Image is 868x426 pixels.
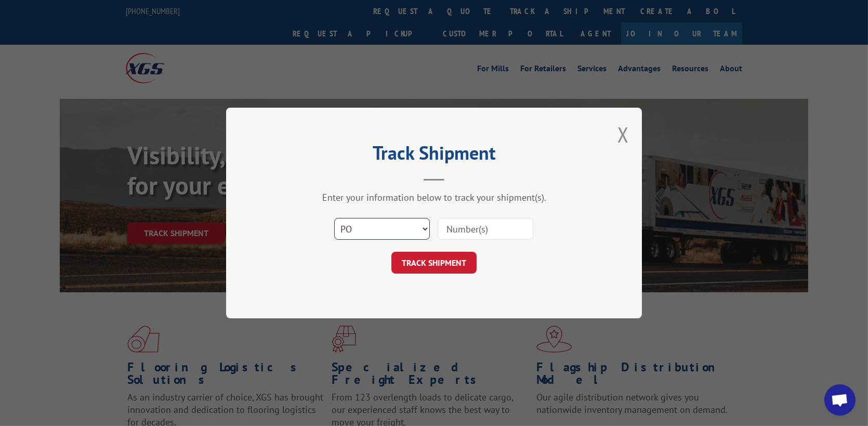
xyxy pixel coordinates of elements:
button: TRACK SHIPMENT [391,252,477,274]
div: Enter your information below to track your shipment(s). [278,191,590,203]
button: Close modal [617,121,629,148]
a: Open chat [824,384,856,416]
h2: Track Shipment [278,146,590,165]
input: Number(s) [438,218,533,240]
